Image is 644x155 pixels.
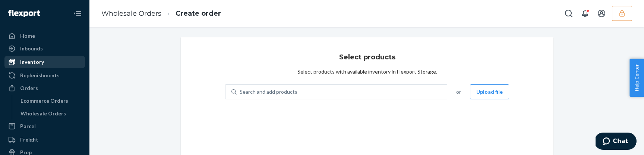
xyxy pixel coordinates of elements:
img: Flexport logo [8,10,40,17]
button: Help Center [629,59,644,97]
a: Orders [4,82,85,94]
button: Open account menu [594,6,609,21]
span: or [456,88,461,96]
div: Wholesale Orders [20,110,66,117]
iframe: Opens a widget where you can chat to one of our agents [596,133,637,151]
button: Open notifications [578,6,593,21]
div: Freight [20,136,38,143]
div: Select products with available inventory in Flexport Storage. [297,68,437,75]
a: Freight [4,134,85,146]
a: Inventory [4,56,85,68]
button: Open Search Box [561,6,576,21]
a: Replenishments [4,69,85,81]
h3: Select products [339,52,395,62]
div: Inbounds [20,45,43,52]
div: Search and add products [240,88,297,96]
a: Wholesale Orders [17,108,85,120]
a: Wholesale Orders [101,9,161,18]
div: Inventory [20,58,44,66]
div: Home [20,32,35,40]
button: Close Navigation [70,6,85,21]
button: Upload file [470,84,509,99]
a: Parcel [4,120,85,132]
div: Parcel [20,123,36,130]
a: Create order [176,9,221,18]
a: Ecommerce Orders [17,95,85,107]
a: Inbounds [4,43,85,55]
div: Replenishments [20,72,60,79]
ol: breadcrumbs [95,3,227,25]
a: Home [4,30,85,42]
div: Ecommerce Orders [20,97,68,105]
div: Orders [20,84,38,92]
